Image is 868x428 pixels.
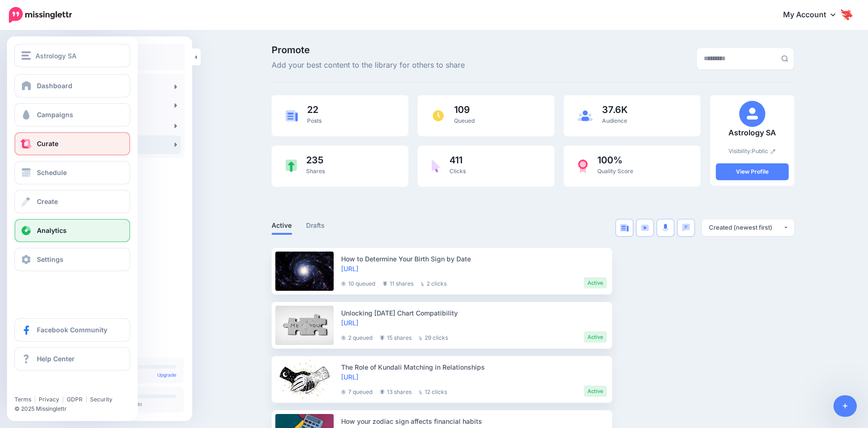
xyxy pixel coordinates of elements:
[306,168,325,175] span: Shares
[286,110,298,121] img: article-blue.png
[341,336,346,340] img: clock-grey-darker.png
[341,319,358,327] a: [URL]
[419,390,422,394] img: pointer-grey.png
[306,220,325,231] a: Drafts
[421,281,424,286] img: pointer-grey.png
[716,163,789,180] a: View Profile
[67,396,83,403] a: GDPR
[341,373,358,381] a: [URL]
[578,110,593,121] img: users-blue.png
[272,59,465,71] span: Add your best content to the library for others to share
[37,168,67,176] span: Schedule
[34,396,36,403] span: |
[432,109,445,122] img: clock.png
[383,277,413,288] li: 11 shares
[307,105,322,114] span: 22
[14,44,130,67] button: Astrology SA
[454,117,475,124] span: Queued
[37,355,75,363] span: Help Center
[341,331,372,343] li: 2 queued
[272,45,465,55] span: Promote
[14,74,130,98] a: Dashboard
[14,190,130,213] a: Create
[14,248,130,271] a: Settings
[35,50,77,61] span: Astrology SA
[85,396,87,403] span: |
[716,147,789,156] p: Visibility:
[421,277,447,288] li: 2 clicks
[14,347,130,371] a: Help Center
[432,160,440,173] img: pointer-purple.png
[341,362,607,372] div: The Role of Kundali Matching in Relationships
[752,147,776,154] a: Public
[341,277,375,288] li: 10 queued
[14,404,136,414] li: © 2025 Missinglettr
[662,224,669,232] img: microphone.png
[14,132,130,155] a: Curate
[286,160,297,172] img: share-green.png
[14,396,31,403] a: Terms
[380,331,412,343] li: 15 shares
[341,416,607,426] div: How your zodiac sign affects financial habits
[709,223,783,232] div: Created (newest first)
[739,101,765,127] img: user_default_image.png
[21,51,31,60] img: menu.png
[62,396,64,403] span: |
[341,265,358,273] a: [URL]
[454,105,475,114] span: 109
[419,386,447,397] li: 12 clicks
[419,336,422,340] img: pointer-grey.png
[37,140,58,147] span: Curate
[380,335,385,340] img: share-grey.png
[341,386,372,397] li: 7 queued
[620,224,629,232] img: article-blue.png
[419,331,448,343] li: 29 clicks
[90,396,112,403] a: Security
[9,7,72,23] img: Missinglettr
[341,308,607,318] div: Unlocking [DATE] Chart Compatibility
[702,219,794,236] button: Created (newest first)
[602,117,627,124] span: Audience
[597,168,633,175] span: Quality Score
[14,103,130,126] a: Campaigns
[37,82,72,90] span: Dashboard
[14,318,130,342] a: Facebook Community
[602,105,628,114] span: 37.6K
[641,225,649,231] img: video-blue.png
[341,281,346,286] img: clock-grey-darker.png
[597,155,633,165] span: 100%
[37,197,58,205] span: Create
[272,220,292,231] a: Active
[781,55,788,62] img: search-grey-6.png
[37,255,63,263] span: Settings
[37,111,73,119] span: Campaigns
[14,219,130,242] a: Analytics
[37,326,107,334] span: Facebook Community
[14,382,85,392] iframe: Twitter Follow Button
[449,168,466,175] span: Clicks
[770,149,776,154] img: pencil.png
[380,389,385,394] img: share-grey.png
[584,386,607,397] li: Active
[383,281,387,286] img: share-grey.png
[584,331,607,343] li: Active
[341,390,346,394] img: clock-grey-darker.png
[380,386,412,397] li: 13 shares
[716,127,789,139] p: Astrology SA
[449,155,466,165] span: 411
[682,224,690,232] img: chat-square-blue.png
[578,159,588,173] img: prize-red.png
[341,254,607,264] div: How to Determine Your Birth Sign by Date
[584,277,607,288] li: Active
[774,4,854,27] a: My Account
[306,155,325,165] span: 235
[39,396,59,403] a: Privacy
[307,117,322,124] span: Posts
[14,161,130,184] a: Schedule
[37,226,67,234] span: Analytics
